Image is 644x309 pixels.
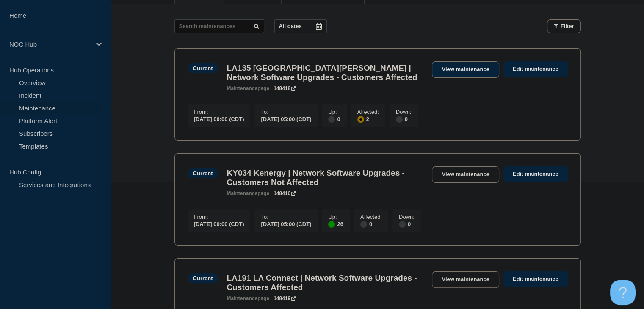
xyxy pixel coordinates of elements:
[261,109,311,115] p: To :
[227,168,423,187] h3: KY034 Kenergy | Network Software Upgrades - Customers Not Affected
[396,109,412,115] p: Down :
[360,221,367,228] div: disabled
[547,19,581,33] button: Filter
[432,166,499,183] a: View maintenance
[399,220,415,228] div: 0
[503,166,568,182] a: Edit maintenance
[194,214,244,220] p: From :
[274,295,296,301] a: 148419
[328,115,340,123] div: 0
[357,115,379,123] div: 2
[610,280,636,305] iframe: Help Scout Beacon - Open
[399,214,415,220] p: Down :
[399,221,406,228] div: disabled
[360,220,382,228] div: 0
[261,214,311,220] p: To :
[227,295,257,301] span: maintenance
[9,41,91,48] p: NOC Hub
[360,214,382,220] p: Affected :
[194,109,244,115] p: From :
[328,221,335,228] div: up
[261,115,311,122] div: [DATE] 05:00 (CDT)
[396,116,403,123] div: disabled
[193,65,213,72] div: Current
[432,271,499,288] a: View maintenance
[274,190,296,196] a: 148416
[193,170,213,177] div: Current
[396,115,412,123] div: 0
[279,23,302,29] p: All dates
[227,86,269,91] p: page
[261,220,311,227] div: [DATE] 05:00 (CDT)
[357,109,379,115] p: Affected :
[194,115,244,122] div: [DATE] 00:00 (CDT)
[227,190,257,196] span: maintenance
[561,23,574,29] span: Filter
[194,220,244,227] div: [DATE] 00:00 (CDT)
[227,63,423,82] h3: LA135 [GEOGRAPHIC_DATA][PERSON_NAME] | Network Software Upgrades - Customers Affected
[357,116,364,123] div: affected
[328,220,343,228] div: 26
[328,214,343,220] p: Up :
[503,271,568,287] a: Edit maintenance
[274,86,296,91] a: 148418
[328,116,335,123] div: disabled
[227,295,269,301] p: page
[227,190,269,196] p: page
[174,19,264,33] input: Search maintenances
[328,109,340,115] p: Up :
[227,86,257,91] span: maintenance
[432,61,499,78] a: View maintenance
[503,61,568,77] a: Edit maintenance
[227,273,423,292] h3: LA191 LA Connect | Network Software Upgrades - Customers Affected
[193,275,213,281] div: Current
[274,19,327,33] button: All dates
